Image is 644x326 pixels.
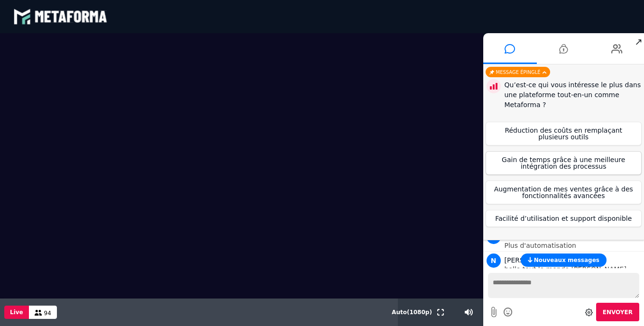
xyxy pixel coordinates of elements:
button: Nouveaux messages [521,254,607,267]
button: Auto(1080p) [390,299,434,326]
div: Message épinglé [486,67,550,77]
button: Envoyer [596,303,639,321]
span: 94 [44,310,51,317]
button: Augmentation de mes ventes grâce à des fonctionnalités avancées [486,181,642,204]
p: Plus d'automatisation [505,242,642,249]
button: Réduction des coûts en remplaçant plusieurs outils [486,122,642,145]
span: Auto ( 1080 p) [392,309,432,316]
span: Envoyer [603,309,633,316]
button: Live [4,306,29,319]
button: Facilité d’utilisation et support disponible [486,210,642,227]
span: Nouveaux messages [534,257,599,263]
div: Qu’est-ce qui vous intéresse le plus dans une plateforme tout-en-un comme Metaforma ? [505,80,642,110]
button: Gain de temps grâce à une meilleure intégration des processus [486,151,642,175]
span: ↗ [633,33,644,50]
